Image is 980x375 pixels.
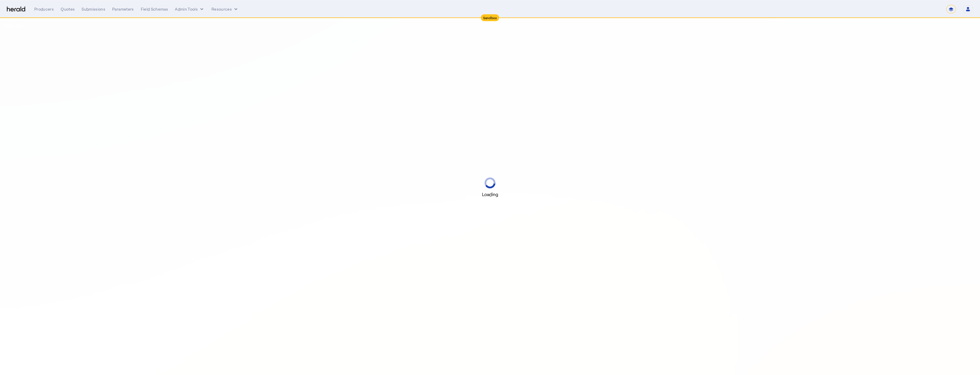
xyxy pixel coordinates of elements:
button: Resources dropdown menu [212,6,239,12]
div: Parameters [112,6,134,12]
div: Field Schemas [141,6,168,12]
div: Sandbox [481,14,499,21]
div: Quotes [61,6,75,12]
img: Herald Logo [7,7,25,12]
div: Submissions [82,6,105,12]
div: Producers [34,6,54,12]
button: internal dropdown menu [175,6,205,12]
